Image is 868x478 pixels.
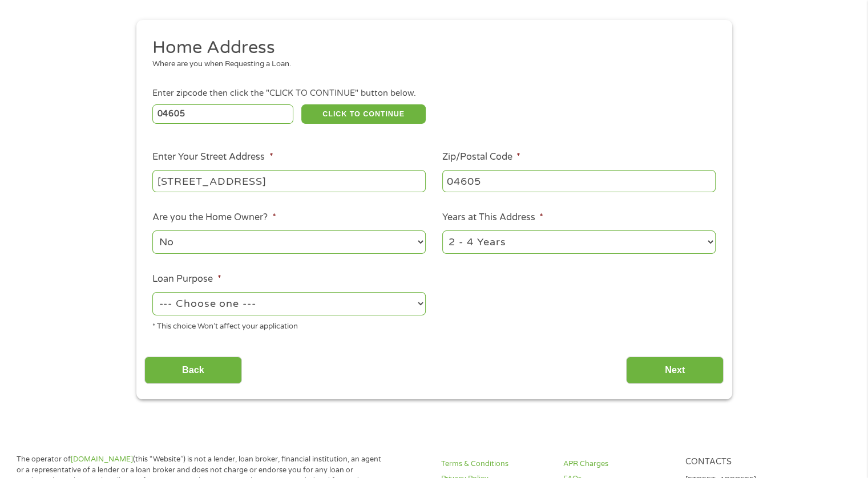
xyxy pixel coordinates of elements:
a: Terms & Conditions [441,459,550,469]
label: Years at This Address [442,212,543,224]
a: APR Charges [563,459,672,469]
input: 1 Main Street [152,170,426,192]
label: Loan Purpose [152,273,221,285]
label: Are you the Home Owner? [152,212,276,224]
label: Enter Your Street Address [152,151,273,163]
h4: Contacts [685,457,793,468]
input: Enter Zipcode (e.g 01510) [152,104,293,124]
h2: Home Address [152,37,707,59]
div: * This choice Won’t affect your application [152,317,426,333]
label: Zip/Postal Code [442,151,520,163]
div: Where are you when Requesting a Loan. [152,59,707,70]
button: CLICK TO CONTINUE [301,104,426,124]
div: Enter zipcode then click the "CLICK TO CONTINUE" button below. [152,87,715,100]
a: [DOMAIN_NAME] [71,455,133,464]
input: Back [144,357,242,384]
input: Next [626,357,724,384]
